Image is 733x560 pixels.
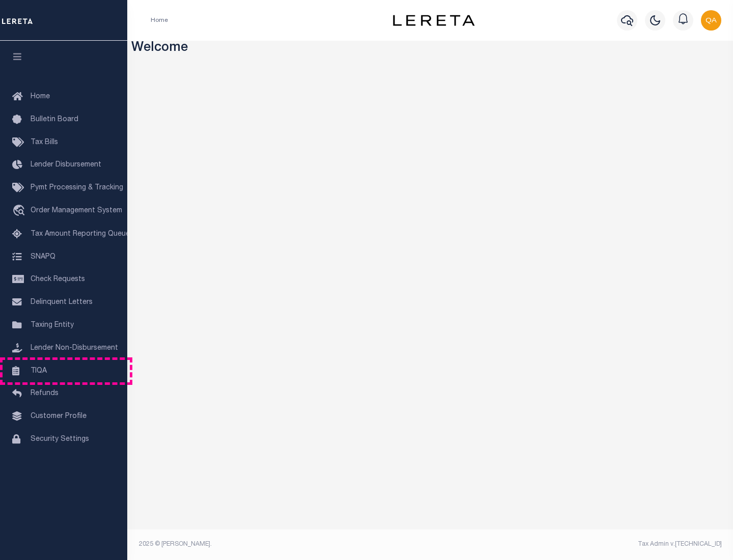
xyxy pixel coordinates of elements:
[31,161,101,169] span: Lender Disbursement
[31,322,74,329] span: Taxing Entity
[31,413,87,420] span: Customer Profile
[31,93,50,100] span: Home
[31,139,58,146] span: Tax Bills
[31,299,93,306] span: Delinquent Letters
[31,390,59,397] span: Refunds
[131,540,431,549] div: 2025 © [PERSON_NAME].
[438,540,722,549] div: Tax Admin v.[TECHNICAL_ID]
[31,367,47,374] span: TIQA
[12,205,29,218] i: travel_explore
[31,276,85,283] span: Check Requests
[31,345,118,352] span: Lender Non-Disbursement
[393,15,474,26] img: logo-dark.svg
[31,207,122,214] span: Order Management System
[31,231,130,238] span: Tax Amount Reporting Queue
[31,184,123,191] span: Pymt Processing & Tracking
[31,253,55,260] span: SNAPQ
[31,116,78,123] span: Bulletin Board
[151,16,168,25] li: Home
[31,436,89,443] span: Security Settings
[701,10,721,31] img: svg+xml;base64,PHN2ZyB4bWxucz0iaHR0cDovL3d3dy53My5vcmcvMjAwMC9zdmciIHBvaW50ZXItZXZlbnRzPSJub25lIi...
[131,41,729,57] h3: Welcome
